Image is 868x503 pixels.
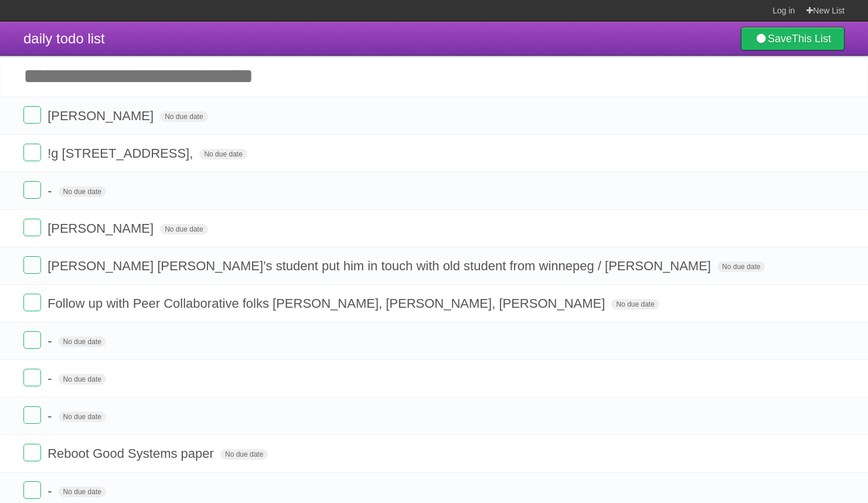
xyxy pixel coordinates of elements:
span: !g [STREET_ADDRESS], [47,146,196,161]
label: Done [23,106,41,124]
span: [PERSON_NAME] [47,108,156,123]
span: No due date [59,374,106,385]
span: No due date [220,449,268,460]
label: Done [23,331,41,349]
span: Follow up with Peer Collaborative folks [PERSON_NAME], [PERSON_NAME], [PERSON_NAME] [47,296,608,311]
span: No due date [160,111,207,122]
span: No due date [59,186,106,197]
span: No due date [717,261,765,272]
label: Done [23,444,41,461]
span: - [47,371,55,386]
span: - [47,334,55,348]
label: Done [23,181,41,199]
label: Done [23,369,41,386]
label: Done [23,406,41,424]
label: Done [23,481,41,499]
label: Done [23,294,41,311]
span: No due date [59,337,106,347]
span: - [47,409,55,423]
span: - [47,183,55,198]
span: No due date [160,224,207,234]
span: No due date [59,412,106,422]
span: [PERSON_NAME] [47,221,156,236]
span: daily todo list [23,30,105,46]
span: - [47,484,55,498]
a: SaveThis List [741,27,845,50]
span: No due date [59,487,106,497]
label: Done [23,256,41,274]
span: No due date [611,299,659,310]
span: Reboot Good Systems paper [47,446,217,461]
span: No due date [199,149,247,159]
b: This List [792,33,831,45]
label: Done [23,144,41,161]
span: [PERSON_NAME] [PERSON_NAME]’s student put him in touch with old student from winnepeg / [PERSON_N... [47,259,714,273]
label: Done [23,219,41,236]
